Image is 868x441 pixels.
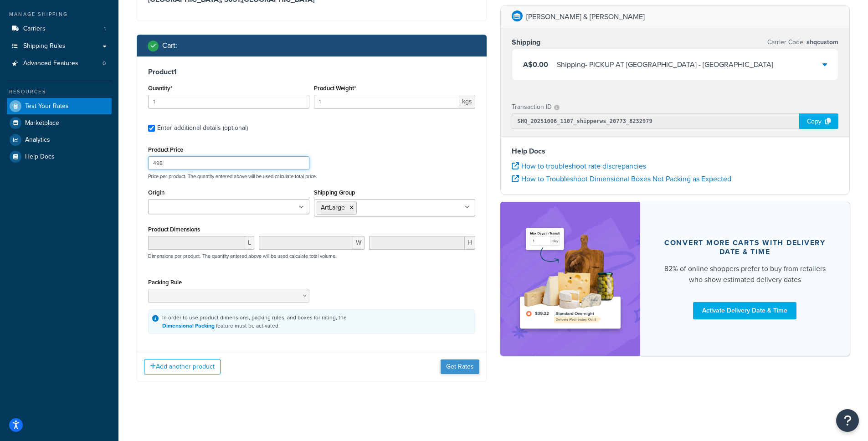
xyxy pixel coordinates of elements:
span: shqcustom [805,37,838,47]
p: [PERSON_NAME] & [PERSON_NAME] [526,10,645,23]
span: Marketplace [25,119,59,127]
span: Advanced Features [23,60,78,67]
a: Analytics [7,132,112,148]
div: 82% of online shoppers prefer to buy from retailers who show estimated delivery dates [662,263,828,285]
h3: Shipping [512,38,540,47]
h3: Product 1 [148,67,475,77]
div: In order to use product dimensions, packing rules, and boxes for rating, the feature must be acti... [162,313,347,330]
a: Carriers1 [7,21,112,37]
input: 0 [148,95,309,108]
div: Shipping - PICKUP AT [GEOGRAPHIC_DATA] - [GEOGRAPHIC_DATA] [557,58,773,71]
span: 0 [103,60,106,67]
a: Advanced Features0 [7,55,112,72]
span: H [465,236,475,250]
p: Dimensions per product. The quantity entered above will be used calculate total volume. [146,253,337,259]
a: Marketplace [7,115,112,131]
label: Product Weight* [314,85,356,92]
p: Carrier Code: [767,36,838,49]
span: 1 [104,25,106,33]
span: Shipping Rules [23,42,66,50]
label: Product Dimensions [148,226,200,233]
div: Copy [799,113,838,129]
h2: Cart : [162,41,177,50]
div: Manage Shipping [7,10,112,18]
span: ArtLarge [321,203,345,212]
input: 0.00 [314,95,459,108]
li: Carriers [7,21,112,37]
span: Test Your Rates [25,103,69,110]
span: Help Docs [25,153,55,161]
div: Resources [7,88,112,96]
a: Activate Delivery Date & Time [693,302,796,319]
div: Enter additional details (optional) [157,122,248,134]
a: How to Troubleshoot Dimensional Boxes Not Packing as Expected [512,174,731,184]
button: Add another product [144,359,221,374]
button: Open Resource Center [836,409,859,432]
span: Carriers [23,25,46,33]
a: Shipping Rules [7,38,112,55]
label: Packing Rule [148,279,182,286]
li: Advanced Features [7,55,112,72]
img: feature-image-ddt-36eae7f7280da8017bfb280eaccd9c446f90b1fe08728e4019434db127062ab4.png [514,215,627,342]
label: Origin [148,189,164,196]
label: Quantity* [148,85,172,92]
a: Help Docs [7,149,112,165]
label: Shipping Group [314,189,355,196]
p: Transaction ID [512,101,552,113]
span: L [245,236,254,250]
a: How to troubleshoot rate discrepancies [512,161,646,171]
label: Product Price [148,146,183,153]
a: Test Your Rates [7,98,112,114]
p: Price per product. The quantity entered above will be used calculate total price. [146,173,478,179]
span: kgs [459,95,475,108]
a: Dimensional Packing [162,322,215,330]
input: Enter additional details (optional) [148,125,155,132]
span: Analytics [25,136,50,144]
button: Get Rates [441,359,479,374]
div: Convert more carts with delivery date & time [662,238,828,256]
span: A$0.00 [523,59,548,70]
span: W [353,236,365,250]
h4: Help Docs [512,146,839,157]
